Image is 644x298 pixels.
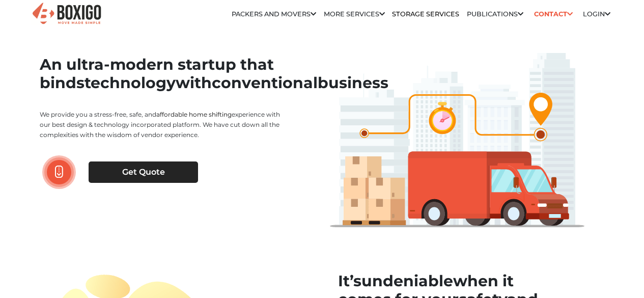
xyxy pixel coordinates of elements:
span: undeniable [361,272,453,290]
a: Get Quote [89,161,198,183]
a: Login [583,10,610,18]
a: Packers and Movers [232,10,316,18]
a: affordable home shifting [156,111,232,118]
h1: An ultra-modern startup that binds with business [40,56,287,92]
span: conventional [212,73,318,92]
a: More services [324,10,385,18]
a: Storage Services [392,10,459,18]
span: technology [85,73,176,92]
a: Contact [530,6,576,22]
a: Publications [467,10,523,18]
p: We provide you a stress-free, safe, and experience with our best design & technology incorporated... [40,110,287,140]
img: boxigo_aboutus_truck_nav [330,53,584,227]
img: Boxigo [31,2,102,26]
img: boxigo_packers_and_movers_scroll [55,166,63,178]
